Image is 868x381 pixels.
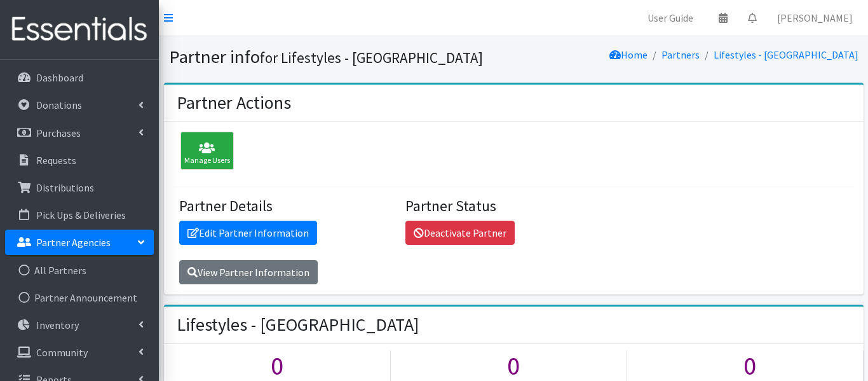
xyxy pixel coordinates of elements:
p: Purchases [36,127,81,139]
h4: Partner Details [179,197,396,216]
small: for Lifestyles - [GEOGRAPHIC_DATA] [260,48,483,67]
h1: Partner info [169,46,509,68]
a: View Partner Information [179,260,318,284]
img: HumanEssentials [5,8,154,51]
a: User Guide [637,5,703,31]
a: Donations [5,92,154,118]
p: Requests [36,154,76,167]
a: [PERSON_NAME] [767,5,863,31]
a: Pick Ups & Deliveries [5,202,154,228]
a: Lifestyles - [GEOGRAPHIC_DATA] [714,48,858,61]
h1: 0 [637,350,863,381]
a: Partner Announcement [5,285,154,310]
a: Home [609,48,648,61]
h1: 0 [164,350,390,381]
a: Dashboard [5,65,154,90]
a: Purchases [5,120,154,146]
h4: Partner Status [405,197,622,216]
p: Partner Agencies [36,236,111,249]
h2: Lifestyles - [GEOGRAPHIC_DATA] [177,314,419,336]
div: Manage Users [180,132,234,170]
a: Partners [661,48,700,61]
a: Deactivate Partner [405,221,515,245]
a: Edit Partner Information [179,221,317,245]
p: Donations [36,99,82,111]
a: Manage Users [174,146,234,159]
h1: 0 [400,350,627,381]
a: Partner Agencies [5,230,154,255]
p: Distributions [36,181,94,194]
h2: Partner Actions [177,92,291,114]
a: Inventory [5,312,154,338]
a: Distributions [5,175,154,200]
p: Pick Ups & Deliveries [36,209,126,221]
p: Community [36,346,88,359]
p: Dashboard [36,71,83,84]
a: Community [5,340,154,365]
p: Inventory [36,319,79,331]
a: Requests [5,148,154,173]
a: All Partners [5,258,154,283]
